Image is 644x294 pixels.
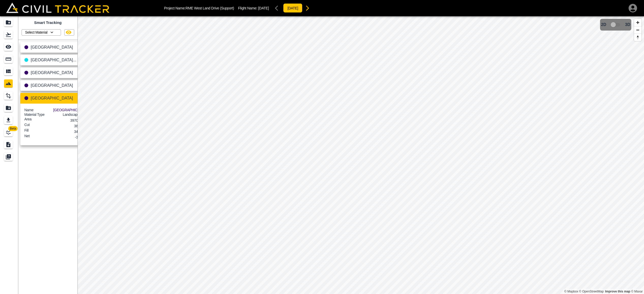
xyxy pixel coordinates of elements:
button: [DATE] [283,3,302,13]
a: Map feedback [605,290,630,293]
button: Zoom in [634,19,641,26]
a: OpenStreetMap [579,290,604,293]
p: Project Name: RME West Land Drive (Support) [164,6,234,10]
span: 2D [601,22,606,27]
button: Reset bearing to north [634,34,641,41]
canvas: Map [78,16,644,294]
button: Zoom out [634,26,641,34]
a: Mapbox [564,290,578,293]
span: [DATE] [258,6,269,10]
a: Maxar [631,290,643,293]
p: Flight Name: [238,6,269,10]
img: Civil Tracker [6,3,109,13]
span: 3D model not uploaded yet [608,20,623,30]
span: 3D [625,22,630,27]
